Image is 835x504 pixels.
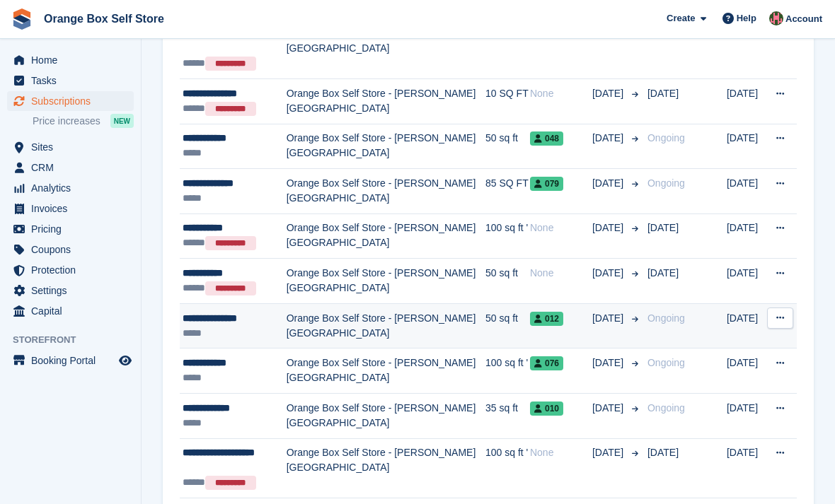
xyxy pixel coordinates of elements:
[592,176,626,191] span: [DATE]
[7,260,134,280] a: menu
[592,401,626,416] span: [DATE]
[287,438,485,498] td: Orange Box Self Store - [PERSON_NAME][GEOGRAPHIC_DATA]
[727,78,767,124] td: [DATE]
[592,445,626,460] span: [DATE]
[485,213,530,259] td: 100 sq ft '
[592,266,626,281] span: [DATE]
[485,438,530,498] td: 100 sq ft '
[530,177,563,191] span: 079
[7,50,134,70] a: menu
[647,357,685,368] span: Ongoing
[647,447,679,458] span: [DATE]
[31,240,116,259] span: Coupons
[485,303,530,348] td: 50 sq ft
[592,86,626,101] span: [DATE]
[287,169,485,214] td: Orange Box Self Store - [PERSON_NAME][GEOGRAPHIC_DATA]
[769,11,783,25] img: David Clark
[530,402,563,416] span: 010
[727,348,767,394] td: [DATE]
[727,169,767,214] td: [DATE]
[33,115,100,128] span: Price increases
[647,312,685,324] span: Ongoing
[287,78,485,124] td: Orange Box Self Store - [PERSON_NAME][GEOGRAPHIC_DATA]
[287,394,485,439] td: Orange Box Self Store - [PERSON_NAME][GEOGRAPHIC_DATA]
[7,199,134,218] a: menu
[287,19,485,79] td: Orange Box Self Store - [PERSON_NAME][GEOGRAPHIC_DATA]
[31,158,116,177] span: CRM
[727,19,767,79] td: [DATE]
[33,113,134,129] a: Price increases NEW
[31,281,116,300] span: Settings
[287,259,485,304] td: Orange Box Self Store - [PERSON_NAME][GEOGRAPHIC_DATA]
[530,131,563,146] span: 048
[530,266,592,281] div: None
[485,124,530,169] td: 50 sq ft
[592,131,626,146] span: [DATE]
[485,394,530,439] td: 35 sq ft
[31,301,116,321] span: Capital
[647,267,679,279] span: [DATE]
[485,348,530,394] td: 100 sq ft '
[7,219,134,239] a: menu
[31,91,116,111] span: Subscriptions
[785,12,822,26] span: Account
[31,178,116,198] span: Analytics
[7,91,134,111] a: menu
[31,219,116,239] span: Pricing
[31,351,116,370] span: Booking Portal
[7,351,134,370] a: menu
[530,221,592,235] div: None
[110,114,134,128] div: NEW
[647,177,685,189] span: Ongoing
[7,137,134,157] a: menu
[592,311,626,326] span: [DATE]
[485,78,530,124] td: 10 SQ FT
[485,19,530,79] td: 50 sq ft
[530,445,592,460] div: None
[7,178,134,198] a: menu
[7,281,134,300] a: menu
[737,11,756,25] span: Help
[7,71,134,90] a: menu
[7,301,134,321] a: menu
[592,356,626,370] span: [DATE]
[287,124,485,169] td: Orange Box Self Store - [PERSON_NAME][GEOGRAPHIC_DATA]
[647,222,679,233] span: [DATE]
[727,259,767,304] td: [DATE]
[485,169,530,214] td: 85 SQ FT
[31,260,116,280] span: Protection
[485,259,530,304] td: 50 sq ft
[31,71,116,90] span: Tasks
[7,158,134,177] a: menu
[38,7,170,30] a: Orange Box Self Store
[31,137,116,157] span: Sites
[287,348,485,394] td: Orange Box Self Store - [PERSON_NAME][GEOGRAPHIC_DATA]
[530,86,592,101] div: None
[530,356,563,370] span: 076
[647,88,679,99] span: [DATE]
[530,312,563,326] span: 012
[727,124,767,169] td: [DATE]
[592,221,626,235] span: [DATE]
[727,213,767,259] td: [DATE]
[667,11,695,25] span: Create
[647,132,685,143] span: Ongoing
[7,240,134,259] a: menu
[31,50,116,70] span: Home
[647,402,685,414] span: Ongoing
[11,8,33,30] img: stora-icon-8386f47178a22dfd0bd8f6a31ec36ba5ce8667c1dd55bd0f319d3a0aa187defe.svg
[727,303,767,348] td: [DATE]
[31,199,116,218] span: Invoices
[727,394,767,439] td: [DATE]
[287,213,485,259] td: Orange Box Self Store - [PERSON_NAME][GEOGRAPHIC_DATA]
[287,303,485,348] td: Orange Box Self Store - [PERSON_NAME][GEOGRAPHIC_DATA]
[117,352,134,369] a: Preview store
[13,333,141,347] span: Storefront
[727,438,767,498] td: [DATE]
